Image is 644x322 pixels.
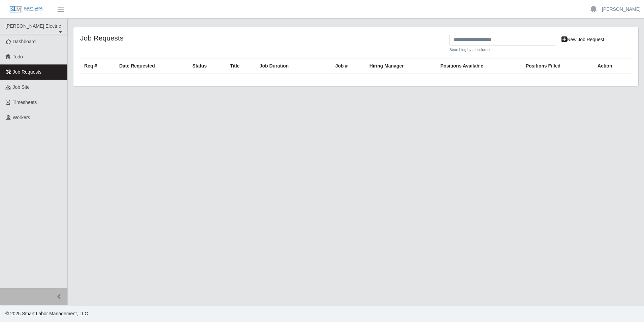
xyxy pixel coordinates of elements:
[80,34,444,42] h4: Job Requests
[13,115,30,120] span: Workers
[365,58,437,74] th: Hiring Manager
[226,58,256,74] th: Title
[9,6,43,13] img: SLM Logo
[13,100,37,105] span: Timesheets
[436,58,521,74] th: Positions Available
[13,39,36,44] span: Dashboard
[13,84,30,90] span: job site
[80,58,115,74] th: Req #
[602,6,641,13] a: [PERSON_NAME]
[115,58,188,74] th: Date Requested
[13,69,42,75] span: Job Requests
[5,311,88,316] span: © 2025 Smart Labor Management, LLC
[13,54,23,59] span: Todo
[557,34,609,46] a: New Job Request
[449,47,557,53] small: Searching by all columns
[331,58,365,74] th: Job #
[188,58,226,74] th: Status
[593,58,632,74] th: Action
[522,58,593,74] th: Positions Filled
[256,58,318,74] th: Job Duration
